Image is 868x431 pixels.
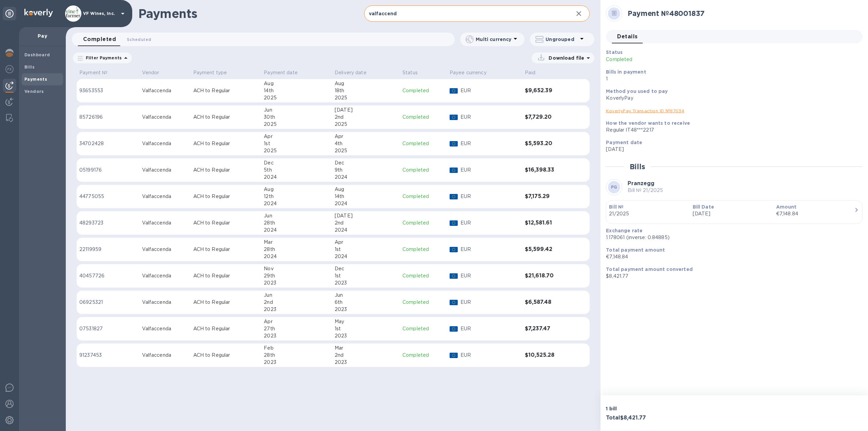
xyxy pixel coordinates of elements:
div: Valfaccenda [142,325,188,332]
p: Delivery date [335,69,367,76]
span: Payment type [193,69,236,76]
p: Pay [24,33,60,39]
p: ACH to Regular [193,246,259,253]
div: Mar [335,345,397,352]
div: Aug [264,80,329,87]
p: ACH to Regular [193,193,259,200]
span: Payee currency [450,69,495,76]
div: 2023 [335,332,397,339]
p: Completed [606,56,773,63]
b: Bill № [609,204,624,210]
div: 4th [335,140,397,147]
div: [DATE] [335,106,397,114]
div: 2023 [264,279,329,287]
p: EUR [460,219,519,227]
p: Completed [402,166,444,174]
p: ACH to Regular [193,325,259,332]
p: 93653553 [79,87,137,94]
div: Valfaccenda [142,114,188,121]
p: ACH to Regular [193,114,259,121]
h3: Total $8,421.77 [606,415,731,421]
div: Apr [335,239,397,246]
p: EUR [460,114,519,121]
p: EUR [460,140,519,147]
div: Valfaccenda [142,272,188,279]
div: 2025 [335,121,397,128]
div: 29th [264,272,329,279]
p: 85726196 [79,114,137,121]
p: 34702428 [79,140,137,147]
div: 2024 [335,253,397,260]
h3: $16,398.33 [525,167,571,173]
span: Delivery date [335,69,375,76]
h3: $10,525.28 [525,352,571,358]
p: Completed [402,325,444,332]
div: 1st [335,325,397,332]
div: 14th [264,87,329,94]
p: Payment № [79,69,107,76]
div: 2025 [335,94,397,101]
div: Dec [335,265,397,272]
h3: $9,652.39 [525,87,571,94]
p: ACH to Regular [193,272,259,279]
span: Status [402,69,427,76]
div: 2nd [335,219,397,227]
p: Bill № 21/2025 [628,187,663,194]
div: Valfaccenda [142,166,188,174]
p: Completed [402,246,444,253]
div: Unpin categories [3,7,16,20]
p: Completed [402,114,444,121]
div: 1st [264,140,329,147]
p: Status [402,69,418,76]
div: 28th [264,219,329,227]
span: Completed [83,35,116,44]
p: 22119959 [79,246,137,253]
p: Paid [525,69,535,76]
div: 2024 [335,227,397,234]
p: Completed [402,299,444,306]
p: Payment date [264,69,298,76]
p: Completed [402,193,444,200]
b: PG [611,184,617,190]
p: 1 bill [606,405,731,412]
p: Completed [402,272,444,279]
h3: $5,593.20 [525,140,571,147]
div: Jun [264,292,329,299]
b: Payment date [606,140,642,145]
div: 2023 [335,306,397,313]
h3: $5,599.42 [525,246,571,253]
p: ACH to Regular [193,299,259,306]
p: Payee currency [450,69,487,76]
div: 2024 [264,253,329,260]
p: 40457726 [79,272,137,279]
div: 2024 [264,200,329,207]
span: Paid [525,69,544,76]
div: 5th [264,166,329,174]
a: KoverlyPay Transaction ID № 87034 [606,108,684,113]
div: Mar [264,239,329,246]
div: Feb [264,345,329,352]
p: $8,421.77 [606,273,857,280]
p: Vendor [142,69,159,76]
p: Completed [402,87,444,94]
div: 2025 [335,147,397,154]
b: Total payment amount [606,247,665,253]
h2: Payment № 48001837 [628,9,857,18]
div: 30th [264,114,329,121]
div: Valfaccenda [142,246,188,253]
div: Valfaccenda [142,140,188,147]
div: 2025 [264,94,329,101]
div: [DATE] [335,212,397,219]
img: Foreign exchange [5,65,14,73]
b: Vendors [24,89,44,94]
div: 2024 [335,200,397,207]
span: Payment № [79,69,116,76]
p: 91237453 [79,352,137,359]
div: Valfaccenda [142,219,188,227]
p: Completed [402,352,444,359]
div: Nov [264,265,329,272]
b: Dashboard [24,52,50,57]
h3: $7,729.20 [525,114,571,120]
h2: Bills [630,162,645,171]
div: Jun [335,292,397,299]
